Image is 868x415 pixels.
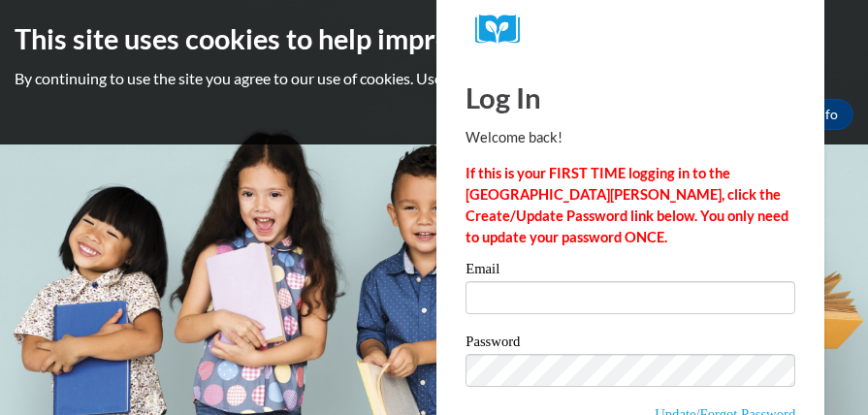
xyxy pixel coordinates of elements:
[466,127,795,148] p: Welcome back!
[466,262,795,281] label: Email
[15,19,853,58] h2: This site uses cookies to help improve your learning experience.
[466,78,795,117] h1: Log In
[466,165,788,245] strong: If this is your FIRST TIME logging in to the [GEOGRAPHIC_DATA][PERSON_NAME], click the Create/Upd...
[475,15,786,45] a: COX Campus
[466,335,795,354] label: Password
[475,15,533,45] img: Logo brand
[15,68,853,89] p: By continuing to use the site you agree to our use of cookies. Use the ‘More info’ button to read...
